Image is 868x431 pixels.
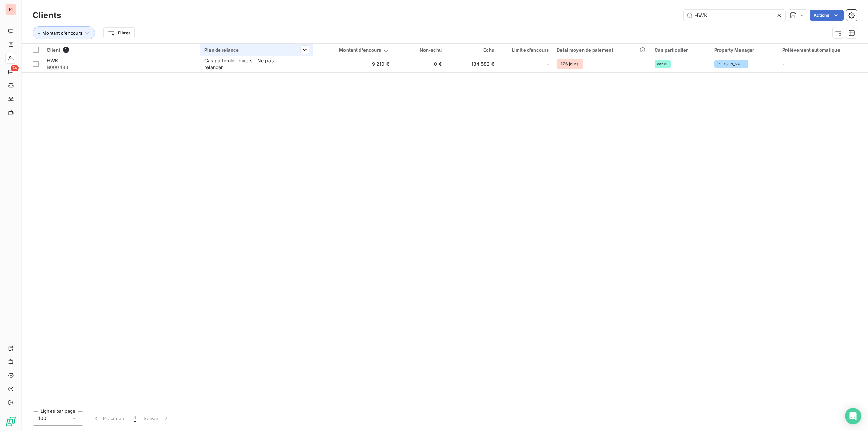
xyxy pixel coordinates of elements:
[5,4,16,15] div: PI
[845,408,861,424] div: Open Intercom Messenger
[130,411,140,426] button: 1
[204,47,309,53] div: Plan de relance
[42,30,82,36] span: Montant d'encours
[782,47,864,53] div: Prélèvement automatique
[134,415,136,422] span: 1
[317,47,389,53] div: Montant d'encours
[557,59,583,69] span: 176 jours
[38,415,46,422] span: 100
[397,47,442,53] div: Non-échu
[655,47,706,53] div: Cas particulier
[502,47,549,53] div: Limite d’encours
[89,411,130,426] button: Précédent
[63,47,69,53] span: 1
[11,65,19,71] span: 74
[103,27,135,38] button: Filtrer
[716,62,746,66] span: [PERSON_NAME]
[47,64,196,71] span: B000483
[547,61,549,67] span: -
[684,10,785,21] input: Rechercher
[810,10,844,21] button: Actions
[33,9,61,21] h3: Clients
[33,26,95,39] button: Montant d'encours
[47,58,58,63] span: HWK
[5,416,16,427] img: Logo LeanPay
[313,56,393,72] td: 9 210 €
[450,47,494,53] div: Échu
[393,56,446,72] td: 0 €
[140,411,174,426] button: Suivant
[47,47,60,53] span: Client
[782,61,784,67] span: -
[446,56,498,72] td: 134 582 €
[657,62,669,66] span: Vendu
[714,47,774,53] div: Property Manager
[557,47,647,53] div: Délai moyen de paiement
[204,57,289,71] div: Cas particulier divers - Ne pas relancer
